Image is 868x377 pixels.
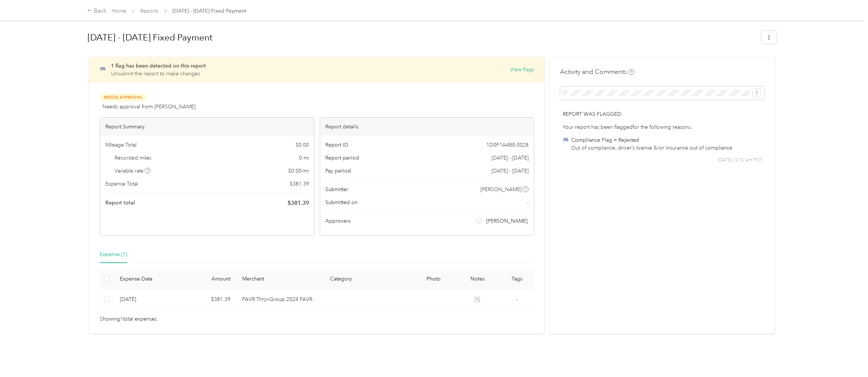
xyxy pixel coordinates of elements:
[412,269,456,289] th: Photo
[105,180,138,188] span: Expense Total
[826,335,868,377] iframe: Everlance-gr Chat Button Frame
[287,199,309,207] span: $ 381.39
[325,217,351,225] span: Approvers
[499,289,534,310] td: -
[88,29,756,46] h1: Oct 1 - 31, 2025 Fixed Payment
[563,123,762,131] div: Your report has been flagged for the following reasons:
[516,296,517,302] span: -
[100,93,147,102] span: Needs Approval
[491,154,529,162] span: [DATE] - [DATE]
[480,186,522,193] span: [PERSON_NAME]
[320,118,534,136] div: Report details
[112,8,126,14] a: Home
[114,269,180,289] th: Expense Date
[180,269,236,289] th: Amount
[105,141,137,149] span: Mileage Total
[172,7,246,15] span: [DATE] - [DATE] Fixed Payment
[325,141,348,149] span: Report ID
[111,70,206,78] p: Unsubmit the report to make changes
[236,269,324,289] th: Merchant
[510,66,534,73] button: View flags
[718,157,762,164] span: [DATE] 12:52 am PDT
[560,67,634,76] h4: Activity and Comments
[115,167,151,175] span: Variable rate
[325,199,358,206] span: Submitted on
[563,110,762,118] p: Report was flagged
[571,144,732,152] div: Out of compliance; driver’s license &/or insurance out of compliance
[325,186,348,193] span: Submitter
[325,167,351,175] span: Pay period
[290,180,309,188] span: $ 381.39
[102,103,195,111] span: Needs approval from [PERSON_NAME]
[111,63,206,69] span: 1 flag has been detected on this report
[115,154,151,162] span: Recorded miles
[180,289,236,310] td: $381.39
[100,250,127,259] div: Expense (1)
[527,199,529,206] span: -
[505,276,528,282] div: Tags
[491,167,529,175] span: [DATE] - [DATE]
[499,269,534,289] th: Tags
[325,154,359,162] span: Report period
[140,8,158,14] a: Reports
[100,315,157,323] span: Showing 1 total expenses
[114,289,180,310] td: 10-2-2025
[299,154,309,162] span: 0 mi
[324,269,412,289] th: Category
[456,269,499,289] th: Notes
[100,118,314,136] div: Report Summary
[571,136,732,144] div: Compliance Flag = Rejected
[296,141,309,149] span: $ 0.00
[486,217,527,225] span: [PERSON_NAME]
[105,199,135,207] span: Report total
[87,7,106,16] div: Back
[486,141,529,149] span: 1D0F1A4BE-0028
[288,167,309,175] span: $ 0.00 / mi
[236,289,324,310] td: FAVR ThryvGroup 2024 FAVR program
